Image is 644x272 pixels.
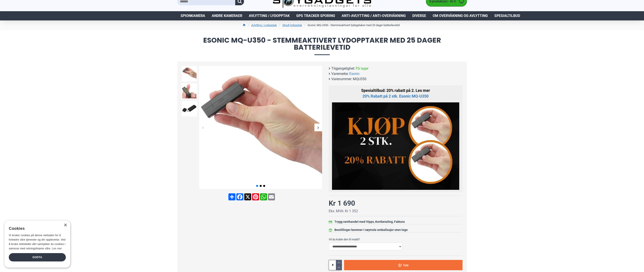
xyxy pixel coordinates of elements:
[199,124,207,131] div: Previous slide
[244,193,252,200] a: X
[52,247,62,250] a: Les mer, opens a new window
[9,253,66,261] div: Godta
[331,66,355,71] b: Tilgjengelighet:
[334,219,405,224] div: Trygg netthandel med Vipps, Kortbetaling, Faktura
[199,66,322,189] img: Esonic MQ-U350 - Stemmeaktivert lydopptaker med 25 dager batterilevetid - SpyGadgets.no
[260,193,267,200] a: WhatsApp
[334,228,408,232] div: Bestillinger kommer i nøytrale emballasjer uten logo
[329,236,463,243] label: Vil du koble den til mobil?
[182,101,197,116] img: Esonic MQ-U350 - Stemmeaktivert lydopptaker med 25 dager batterilevetid - SpyGadgets.no
[342,13,406,18] span: Anti-avlytting / Anti-overvåkning
[356,66,368,71] span: På lager
[282,23,302,27] a: Skjult lydopptak
[64,224,67,227] div: Close
[353,76,366,82] span: MQU350
[338,11,409,20] a: Anti-avlytting / Anti-overvåkning
[433,13,488,18] span: Om overvåkning og avlytting
[491,11,523,20] a: Spesialtilbud
[208,11,246,20] a: Andre kameraer
[9,234,66,250] span: Vi bruker cookies på denne nettsiden for å forbedre våre tjenester og din opplevelse. Ved å bruke...
[256,185,258,187] span: Go to slide 1
[212,13,242,18] span: Andre kameraer
[260,185,262,187] span: Go to slide 2
[228,193,236,200] a: Share
[267,193,275,200] a: Email
[182,66,197,81] img: Esonic MQ-U350 - Stemmeaktivert lydopptaker med 25 dager batterilevetid - SpyGadgets.no
[263,185,265,187] span: Go to slide 3
[249,13,290,18] span: Avlytting / Lydopptak
[409,11,429,20] a: Diverse
[246,11,293,20] a: Avlytting / Lydopptak
[9,224,63,233] div: Cookies
[429,11,491,20] a: Om overvåkning og avlytting
[251,23,277,27] a: Avlytting / Lydopptak
[494,13,520,18] span: Spesialtilbud
[177,11,208,20] a: Spionkamera
[361,88,430,98] span: Spesialtilbud: 20% rabatt på 2. Les mer
[182,83,197,99] img: Esonic MQ-U350 - Stemmeaktivert lydopptaker med 25 dager batterilevetid - SpyGadgets.no
[349,71,360,76] a: Esonic
[177,37,467,55] span: Esonic MQ-U350 - Stemmeaktivert lydopptaker med 25 dager batterilevetid
[314,124,322,131] div: Next slide
[332,102,459,190] img: 20% rabatt ved kjøp av 2 stk. Esonic MQ-U350
[329,198,355,209] div: Kr 1 690
[293,11,338,20] a: GPS Tracker Sporing
[331,76,352,82] b: Varenummer:
[412,13,426,18] span: Diverse
[296,13,335,18] span: GPS Tracker Sporing
[403,264,409,267] span: Kjøp
[252,193,260,200] a: Pinterest
[331,71,349,76] b: Varemerke:
[236,193,244,200] a: Facebook
[362,93,429,99] a: 20% rabatt ved kjøp av 2 Esonic MQ-U350
[181,13,205,18] span: Spionkamera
